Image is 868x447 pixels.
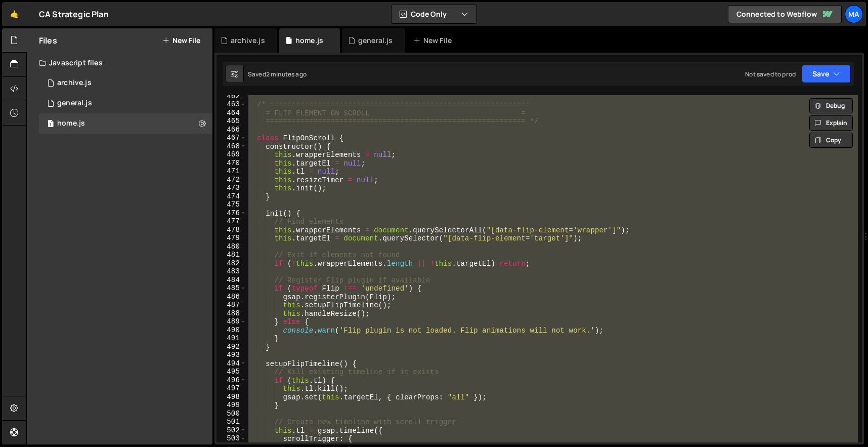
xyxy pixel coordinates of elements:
[216,326,246,335] div: 490
[216,343,246,351] div: 492
[809,133,853,148] button: Copy
[295,35,323,46] div: home.js
[216,184,246,192] div: 473
[845,5,863,23] a: Ma
[57,119,85,128] div: home.js
[809,98,853,113] button: Debug
[802,65,851,83] button: Save
[216,109,246,117] div: 464
[216,359,246,368] div: 494
[248,70,307,78] div: Saved
[48,120,54,129] span: 1
[216,317,246,326] div: 489
[216,176,246,184] div: 472
[216,309,246,318] div: 488
[216,393,246,401] div: 498
[27,53,212,73] div: Javascript files
[216,217,246,226] div: 477
[216,142,246,151] div: 468
[216,384,246,393] div: 497
[216,284,246,293] div: 485
[57,78,92,88] div: archive.js
[216,401,246,410] div: 499
[413,35,456,46] div: New File
[39,8,109,20] div: CA Strategic Plan
[216,426,246,435] div: 502
[216,351,246,359] div: 493
[216,134,246,142] div: 467
[809,115,853,131] button: Explain
[216,100,246,109] div: 463
[216,117,246,126] div: 465
[216,276,246,285] div: 484
[162,36,200,45] button: New File
[216,234,246,242] div: 479
[231,35,265,46] div: archive.js
[216,251,246,259] div: 481
[216,267,246,276] div: 483
[39,73,212,93] div: 17131/47521.js
[216,334,246,343] div: 491
[745,70,796,78] div: Not saved to prod
[216,293,246,301] div: 486
[216,92,246,101] div: 462
[39,93,212,113] div: 17131/47264.js
[216,126,246,134] div: 466
[57,99,92,108] div: general.js
[728,5,842,23] a: Connected to Webflow
[216,242,246,251] div: 480
[216,418,246,426] div: 501
[266,70,307,78] div: 2 minutes ago
[216,159,246,168] div: 470
[216,209,246,218] div: 476
[216,150,246,159] div: 469
[216,167,246,176] div: 471
[216,200,246,209] div: 475
[2,2,27,26] a: 🤙
[216,259,246,268] div: 482
[216,226,246,234] div: 478
[216,410,246,418] div: 500
[216,376,246,385] div: 496
[39,113,212,134] div: 17131/47267.js
[392,5,476,23] button: Code Only
[216,301,246,309] div: 487
[216,434,246,443] div: 503
[216,192,246,201] div: 474
[216,368,246,376] div: 495
[358,35,393,46] div: general.js
[39,35,57,46] h2: Files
